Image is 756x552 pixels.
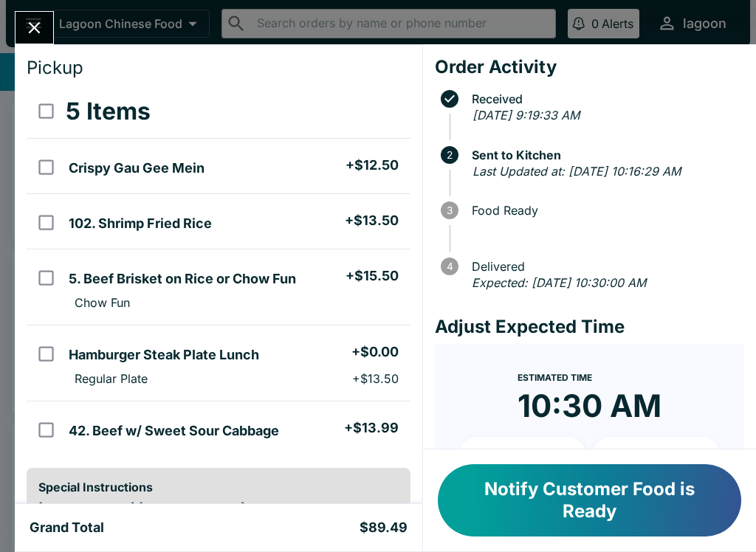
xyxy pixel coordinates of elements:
h5: Crispy Gau Gee Mein [69,159,205,177]
p: Chow Fun [75,295,130,310]
h5: + $13.99 [344,419,399,437]
h5: + $12.50 [346,156,399,174]
em: Last Updated at: [DATE] 10:16:29 AM [472,164,681,179]
h5: 102. Shrimp Fried Rice [69,215,212,232]
p: Regular Plate [75,371,148,386]
h5: + $0.00 [351,343,399,361]
h5: 42. Beef w/ Sweet Sour Cabbage [69,422,279,440]
h4: Adjust Expected Time [435,316,744,338]
em: [DATE] 9:19:33 AM [472,108,580,123]
span: Pickup [27,57,83,78]
p: [PERSON_NAME] [PHONE_NUMBER] [38,500,399,515]
text: 4 [446,261,453,272]
button: Notify Customer Food is Ready [438,464,741,537]
h6: Special Instructions [38,480,399,494]
text: 2 [447,149,453,161]
button: + 10 [458,437,587,474]
h5: 5. Beef Brisket on Rice or Chow Fun [69,270,296,288]
time: 10:30 AM [518,387,661,425]
h5: Hamburger Steak Plate Lunch [69,346,259,364]
table: orders table [27,85,410,456]
span: Sent to Kitchen [464,148,744,162]
h4: Order Activity [435,56,744,78]
span: Received [464,92,744,106]
span: Estimated Time [518,372,592,383]
h5: $89.49 [360,519,408,537]
h5: Grand Total [30,519,104,537]
text: 3 [447,204,453,216]
button: Close [16,12,53,44]
span: Food Ready [464,204,744,217]
span: Delivered [464,260,744,273]
h5: + $13.50 [345,212,399,230]
button: + 20 [592,437,721,474]
p: + $13.50 [352,371,399,386]
h5: + $15.50 [346,267,399,285]
em: Expected: [DATE] 10:30:00 AM [472,275,646,290]
h3: 5 Items [66,97,151,126]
